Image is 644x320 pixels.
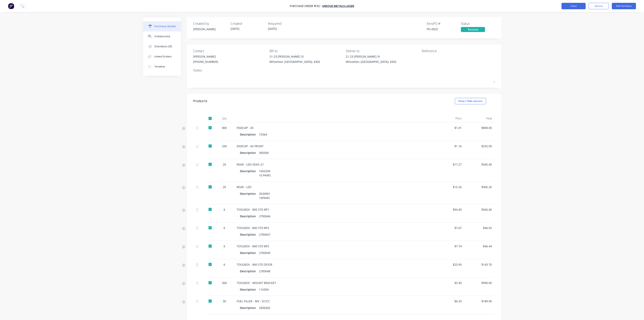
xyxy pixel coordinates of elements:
div: $94.40 [438,207,462,212]
div: 2783646 [259,213,270,219]
div: Xero PO # [427,21,461,26]
div: REAR - LED-SENS-27 [237,162,431,167]
div: Purchase Order #32 - [290,4,322,8]
button: Close [561,3,586,9]
div: Collaborate [154,35,170,38]
div: $7.74 [438,244,462,248]
div: 20 [219,162,230,167]
div: Description [240,268,259,274]
div: 200 [219,144,230,148]
div: $46.44 [468,244,492,248]
div: $23.95 [438,262,462,267]
div: 2634901 10PAIRS [259,191,270,201]
div: $3.30 [438,281,462,285]
div: $232.00 [468,144,492,148]
div: Timeline [154,65,165,68]
div: 305004 [259,150,269,156]
div: 6 [219,207,230,212]
div: Bill to [269,49,343,53]
div: $6.33 [438,299,462,303]
div: Purchase details [154,25,176,28]
div: PO-0025 [427,27,461,31]
div: Description [240,287,259,292]
div: $566.40 [468,207,492,212]
div: ENDCAP - 65 FRONT [237,144,431,148]
div: 2783649 [259,250,270,256]
button: Collaborate [143,31,181,41]
div: TOOLBOX - 800 STD DOOR [237,262,431,267]
div: TOOLBOX - 800 STD BP1 [237,207,431,212]
div: $1.16 [438,144,462,148]
div: Description [240,168,259,174]
div: TOOLBOX - MOUNT BRACKET [237,281,431,285]
div: [PERSON_NAME] [193,54,218,59]
div: 6 [219,226,230,230]
div: $305.20 [468,185,492,189]
div: $46.02 [468,226,492,230]
div: 1650290 10 PAIRS [259,168,271,178]
a: UNIQUE METALS LASER [322,4,354,8]
div: Qty [215,114,233,122]
div: Created [231,21,265,26]
div: 116304 [259,287,269,292]
div: Deliver to [346,49,419,53]
div: REAR - LED [237,185,431,189]
button: Options [589,3,609,9]
div: Contact [193,49,266,53]
div: Linked Orders [154,55,172,58]
div: $1.01 [438,126,462,130]
div: 6 [219,244,230,248]
div: Status [461,21,495,26]
button: Timeline [143,62,181,72]
div: Description [240,132,259,137]
div: Description [240,250,259,256]
div: 21-23 [PERSON_NAME] St [269,54,320,59]
div: $345.40 [468,162,492,167]
div: $143.70 [468,262,492,267]
div: ENDCAP - 65 [237,126,431,130]
button: Linked Orders [143,52,181,62]
button: Purchase details [143,21,181,31]
div: 20 [219,185,230,189]
div: Required [268,21,302,26]
div: Reference [422,49,495,53]
div: Total [465,114,495,122]
div: TOOLBOX - 800 STD BP2 [237,244,431,248]
div: $990.00 [468,281,492,285]
div: $7.67 [438,226,462,230]
button: Checklists 0/0 [143,41,181,52]
div: Wilsonton, [GEOGRAPHIC_DATA], 4350 [346,60,396,64]
button: Show / Hide columns [455,98,486,104]
div: Notes [193,68,495,73]
div: 2783647 [259,232,270,237]
div: $15.26 [438,185,462,189]
div: Description [240,232,259,237]
div: 30 [219,299,230,303]
button: Edit Purchase [612,3,636,9]
div: 2783648 [259,268,270,274]
div: Received [461,27,485,32]
div: Checklists 0/0 [154,45,172,48]
div: $17.27 [438,162,462,167]
div: 72364 [259,132,267,137]
div: 300 [219,281,230,285]
div: 800 [219,126,230,130]
div: Description [240,213,259,219]
div: Created by [193,21,227,26]
div: [PHONE_NUMBER] [193,60,218,64]
div: Price [435,114,465,122]
div: Description [240,150,259,156]
div: 2836365 [259,305,270,311]
div: Description [240,305,259,311]
div: $808.00 [468,126,492,130]
div: Products [193,99,207,104]
div: Description [240,191,259,197]
div: 21-23 [PERSON_NAME] St [346,54,396,59]
img: Factory [8,3,14,9]
div: [PERSON_NAME] [193,27,227,31]
div: 6 [219,262,230,267]
div: FUEL FILLER - MV - SC/CC [237,299,431,303]
div: Wilsonton, [GEOGRAPHIC_DATA], 4350 [269,60,320,64]
div: $189.90 [468,299,492,303]
div: TOOLBOX - 800 STD BP2 [237,226,431,230]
